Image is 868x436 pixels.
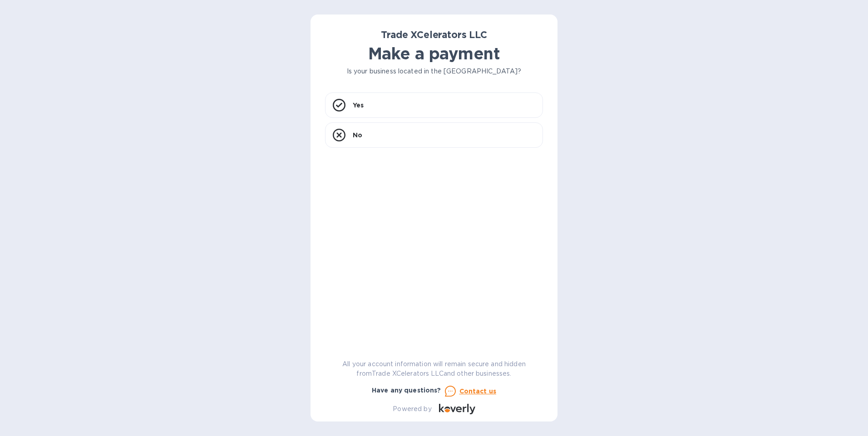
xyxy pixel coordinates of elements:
u: Contact us [459,388,497,395]
p: No [353,131,362,140]
b: Trade XCelerators LLC [381,29,487,40]
h1: Make a payment [325,44,543,63]
b: Have any questions? [372,387,441,394]
p: All your account information will remain secure and hidden from Trade XCelerators LLC and other b... [325,359,543,378]
p: Powered by [393,404,431,414]
p: Is your business located in the [GEOGRAPHIC_DATA]? [325,67,543,76]
p: Yes [353,101,364,110]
